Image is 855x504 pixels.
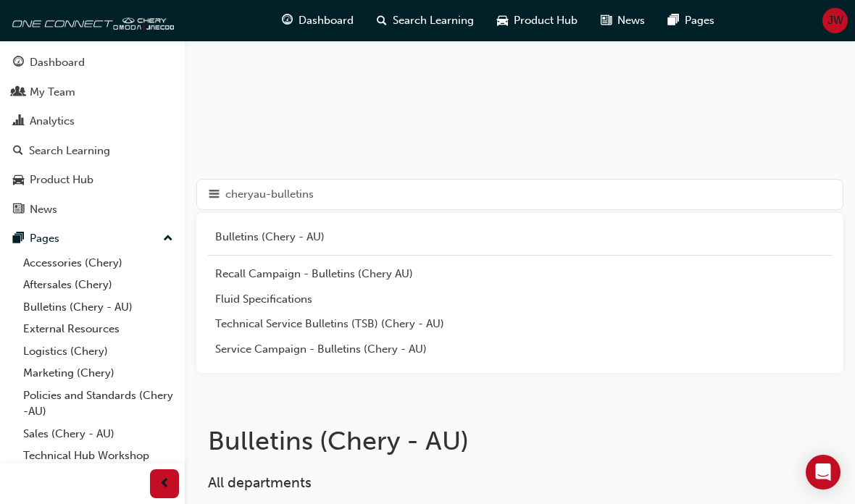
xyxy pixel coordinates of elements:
[13,203,24,217] span: news-icon
[589,6,656,35] a: news-iconNews
[215,229,825,245] div: Bulletins (Chery - AU)
[163,230,173,248] span: up-icon
[196,179,843,210] button: hamburger-iconcheryau-bulletins
[225,186,314,203] span: cheryau-bulletins
[497,12,508,30] span: car-icon
[208,287,832,312] a: Fluid Specifications
[656,6,726,35] a: pages-iconPages
[208,474,312,491] span: All departments
[6,225,179,252] button: Pages
[6,138,179,164] a: Search Learning
[159,475,170,493] span: prev-icon
[13,232,24,245] span: pages-icon
[30,54,85,71] div: Dashboard
[30,84,75,101] div: My Team
[17,340,179,363] a: Logistics (Chery)
[13,86,24,99] span: people-icon
[668,12,679,30] span: pages-icon
[208,224,832,250] a: Bulletins (Chery - AU)
[30,172,93,188] div: Product Hub
[393,12,474,29] span: Search Learning
[617,12,645,29] span: News
[377,12,387,30] span: search-icon
[208,425,745,457] h1: Bulletins (Chery - AU)
[208,261,832,287] a: Recall Campaign - Bulletins (Chery AU)
[17,385,179,423] a: Policies and Standards (Chery -AU)
[30,230,59,247] div: Pages
[601,12,612,30] span: news-icon
[215,291,825,308] div: Fluid Specifications
[299,12,354,29] span: Dashboard
[13,115,24,128] span: chart-icon
[29,143,110,159] div: Search Learning
[30,113,75,130] div: Analytics
[6,108,179,135] a: Analytics
[208,311,832,337] a: Technical Service Bulletins (TSB) (Chery - AU)
[17,296,179,319] a: Bulletins (Chery - AU)
[13,56,24,70] span: guage-icon
[270,6,365,35] a: guage-iconDashboard
[6,196,179,223] a: News
[827,12,843,29] span: JW
[485,6,589,35] a: car-iconProduct Hub
[514,12,577,29] span: Product Hub
[13,145,23,158] span: search-icon
[208,337,832,362] a: Service Campaign - Bulletins (Chery - AU)
[17,274,179,296] a: Aftersales (Chery)
[215,266,825,282] div: Recall Campaign - Bulletins (Chery AU)
[365,6,485,35] a: search-iconSearch Learning
[215,341,825,358] div: Service Campaign - Bulletins (Chery - AU)
[806,455,841,490] div: Open Intercom Messenger
[17,318,179,340] a: External Resources
[282,12,293,30] span: guage-icon
[30,201,57,218] div: News
[685,12,714,29] span: Pages
[17,445,179,483] a: Technical Hub Workshop information
[215,316,825,332] div: Technical Service Bulletins (TSB) (Chery - AU)
[17,252,179,274] a: Accessories (Chery)
[6,79,179,106] a: My Team
[7,6,174,35] img: oneconnect
[6,49,179,76] a: Dashboard
[17,362,179,385] a: Marketing (Chery)
[822,8,848,33] button: JW
[17,423,179,445] a: Sales (Chery - AU)
[13,174,24,187] span: car-icon
[6,46,179,225] button: DashboardMy TeamAnalyticsSearch LearningProduct HubNews
[209,185,220,203] span: hamburger-icon
[6,167,179,193] a: Product Hub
